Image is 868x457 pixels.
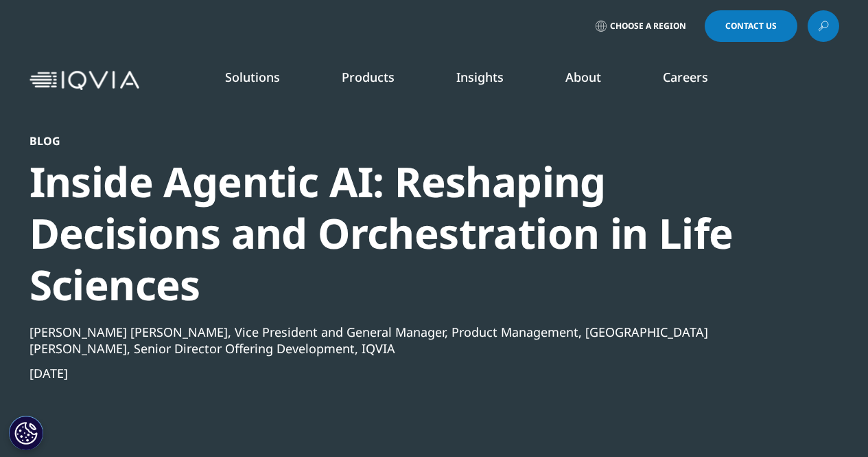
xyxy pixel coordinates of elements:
[225,69,280,85] a: Solutions
[725,22,777,30] span: Contact Us
[30,134,765,148] div: Blog
[30,324,765,340] div: [PERSON_NAME] [PERSON_NAME], Vice President and General Manager, Product Management, [GEOGRAPHIC_...
[456,69,504,85] a: Insights
[610,21,686,32] span: Choose a Region
[565,69,601,85] a: About
[663,69,708,85] a: Careers
[145,48,839,113] nav: Primary
[705,10,797,42] a: Contact Us
[30,71,139,91] img: IQVIA Healthcare Information Technology and Pharma Clinical Research Company
[30,156,765,311] div: Inside Agentic AI: Reshaping Decisions and Orchestration in Life Sciences
[30,340,765,357] div: [PERSON_NAME], Senior Director Offering Development, IQVIA
[9,416,43,450] button: Cookies Settings
[342,69,395,85] a: Products
[30,365,765,381] div: [DATE]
